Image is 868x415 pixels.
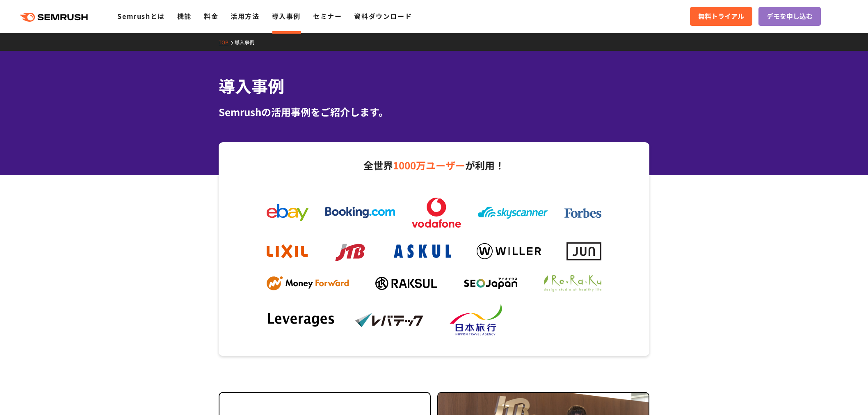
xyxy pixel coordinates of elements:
img: nta [443,304,513,337]
img: lixil [267,244,308,258]
a: デモを申し込む [758,7,821,26]
h1: 導入事例 [219,74,649,98]
img: ebay [267,204,308,221]
a: 活用方法 [231,11,259,21]
img: ReRaKu [544,275,601,292]
div: Semrushの活用事例をご紹介します。 [219,105,649,119]
img: skyscanner [478,207,548,219]
img: booking [325,207,395,218]
img: vodafone [412,198,461,228]
span: 1000万ユーザー [393,158,465,172]
img: askul [394,244,451,258]
a: 機能 [177,11,192,21]
span: 無料トライアル [698,11,744,22]
img: seojapan [464,278,517,289]
a: 資料ダウンロード [354,11,412,21]
img: levtech [355,312,425,328]
a: 導入事例 [272,11,301,21]
img: leverages [267,312,336,328]
img: dummy [532,312,601,329]
a: 無料トライアル [690,7,752,26]
img: willer [477,243,541,259]
a: 導入事例 [235,39,260,46]
img: jtb [333,240,368,263]
img: jun [566,242,601,260]
a: 料金 [204,11,218,21]
a: Semrushとは [117,11,164,21]
span: デモを申し込む [767,11,813,22]
a: セミナー [313,11,342,21]
a: TOP [219,39,235,46]
img: mf [267,276,349,291]
img: forbes [564,208,601,218]
img: raksul [375,277,437,290]
p: 全世界 が利用！ [258,157,610,174]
